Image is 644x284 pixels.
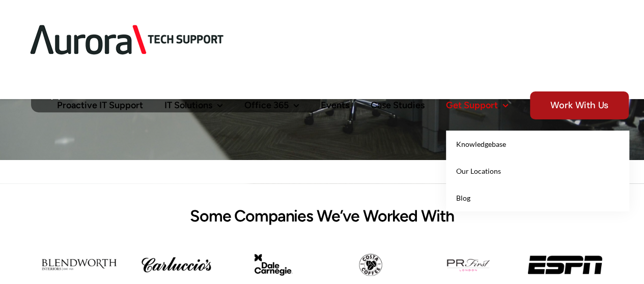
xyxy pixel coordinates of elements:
[164,101,212,110] span: IT Solutions
[446,131,629,157] a: Knowledgebase
[57,80,143,131] a: Proactive IT Support
[530,91,629,119] span: Work With Us
[333,254,408,276] img: itsupport-4
[446,157,629,184] a: Our Locations
[321,101,349,110] span: Events
[456,167,501,175] span: Our Locations
[42,207,602,225] h2: Some Companies We’ve Worked With
[371,80,425,131] a: Case Studies
[446,101,498,110] span: Get Support
[446,184,629,211] a: Blog
[15,8,239,72] img: Aurora Tech Support Logo
[456,140,506,148] span: Knowledgebase
[321,80,349,131] a: Events
[430,254,505,276] img: itsupport-5
[139,254,214,276] img: itsupport-2
[57,101,143,110] span: Proactive IT Support
[446,80,509,131] a: Get Support
[456,194,470,202] span: Blog
[530,80,629,131] a: Work With Us
[371,101,425,110] span: Case Studies
[57,80,629,131] nav: Main Menu
[244,80,299,131] a: Office 365
[527,254,602,276] img: itsupport-6
[42,254,117,276] img: itsupport-1
[236,254,311,276] img: itsupport-3
[164,80,223,131] a: IT Solutions
[244,101,289,110] span: Office 365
